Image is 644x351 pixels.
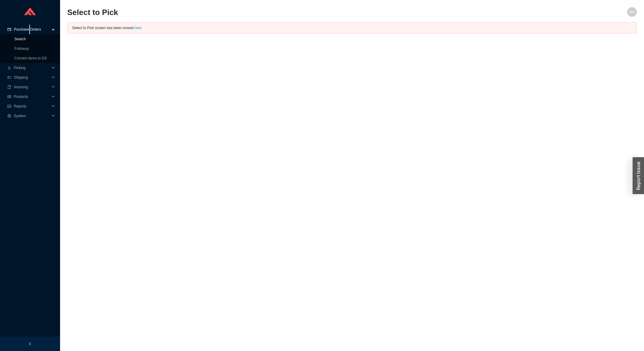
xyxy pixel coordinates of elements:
span: left [28,342,32,346]
h2: Select to Pick [67,7,494,18]
a: Convert Items to DS [14,56,47,60]
span: System [14,111,50,121]
span: read [7,95,11,98]
span: MA [629,7,635,17]
span: Reports [14,101,50,111]
span: Products [14,92,50,101]
span: setting [7,114,11,118]
span: Purchase Orders [14,25,50,34]
span: credit-card [7,28,11,31]
a: here [134,26,141,30]
span: Picking [14,63,50,73]
div: Select to Pick screen has been moved [72,25,632,31]
a: Followup [14,47,29,51]
span: Invoicing [14,82,50,92]
a: Search [14,37,26,41]
span: fund [7,104,11,108]
span: Shipping [14,73,50,82]
span: book [7,85,11,89]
